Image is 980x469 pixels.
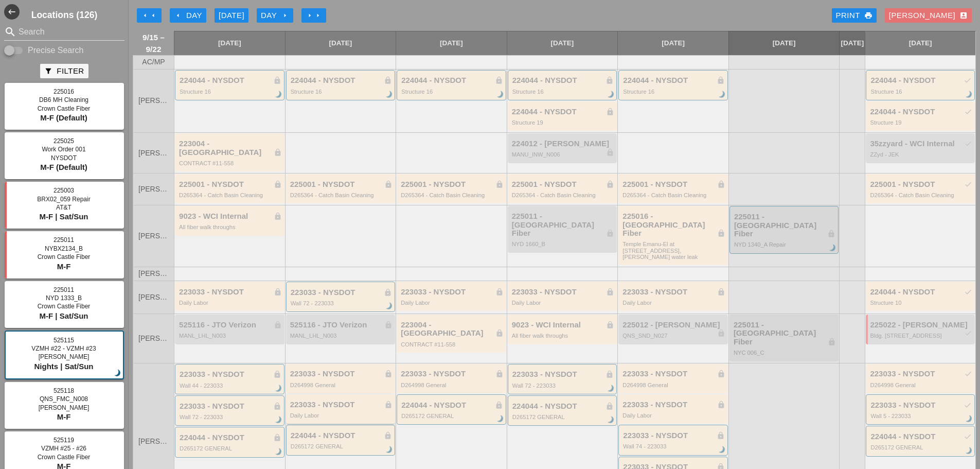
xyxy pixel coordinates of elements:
[885,8,972,23] button: [PERSON_NAME]
[179,160,282,166] div: CONTRACT #11-558
[870,192,972,198] div: D265364 - Catch Basin Cleaning
[138,149,169,157] span: [PERSON_NAME]
[495,76,503,84] i: lock
[401,413,503,419] div: D265172 GENERAL
[138,97,169,105] span: [PERSON_NAME]
[964,329,972,337] i: check
[281,11,289,20] i: arrow_right
[495,180,504,188] i: lock
[729,31,840,55] a: [DATE]
[179,288,282,297] div: 223033 - NYSDOT
[40,113,87,122] span: M-F (Default)
[512,402,614,411] div: 224044 - NYSDOT
[401,300,504,306] div: Daily Labor
[274,321,282,329] i: lock
[4,26,16,38] i: search
[34,362,93,371] span: Nights | Sat/Sun
[717,288,725,296] i: lock
[180,76,281,85] div: 224044 - NYSDOT
[384,431,392,440] i: lock
[605,383,617,394] i: brightness_3
[964,413,975,425] i: brightness_3
[4,4,20,20] i: west
[179,212,282,221] div: 9023 - WCI Internal
[54,88,74,95] span: 225016
[54,437,74,444] span: 525119
[290,180,393,189] div: 225001 - NYSDOT
[836,10,872,22] div: Print
[4,4,20,20] button: Shrink Sidebar
[19,24,110,40] input: Search
[290,370,393,378] div: 223033 - NYSDOT
[401,341,504,348] div: CONTRACT #11-558
[174,11,182,20] i: arrow_left
[384,89,395,100] i: brightness_3
[622,192,725,198] div: D265364 - Catch Basin Cleaning
[384,288,392,297] i: lock
[384,370,393,378] i: lock
[606,108,614,116] i: lock
[54,137,74,145] span: 225025
[138,270,169,277] span: [PERSON_NAME]
[606,288,614,296] i: lock
[384,180,393,188] i: lock
[149,11,157,20] i: arrow_left
[401,288,504,297] div: 223033 - NYSDOT
[865,31,975,55] a: [DATE]
[290,401,393,409] div: 223033 - NYSDOT
[622,300,725,306] div: Daily Labor
[273,89,284,100] i: brightness_3
[512,192,615,198] div: D265364 - Catch Basin Cleaning
[605,89,617,100] i: brightness_3
[870,432,972,441] div: 224044 - NYSDOT
[179,224,282,230] div: All fiber walk throughs
[273,446,284,458] i: brightness_3
[734,241,836,248] div: NYD 1340_A Repair
[717,229,725,237] i: lock
[959,11,968,20] i: account_box
[605,402,614,410] i: lock
[606,148,614,157] i: lock
[290,192,393,198] div: D265364 - Catch Basin Cleaning
[964,108,972,116] i: check
[512,370,614,379] div: 223033 - NYSDOT
[870,180,972,189] div: 225001 - NYSDOT
[401,321,504,338] div: 223004 - [GEOGRAPHIC_DATA]
[291,89,393,95] div: Structure 16
[291,300,393,306] div: Wall 72 - 223033
[870,119,972,126] div: Structure 19
[870,382,972,388] div: D264998 General
[401,192,504,198] div: D265364 - Catch Basin Cleaning
[734,321,836,346] div: 225011 - [GEOGRAPHIC_DATA] Fiber
[44,65,84,77] div: Filter
[180,414,281,420] div: Wall 72 - 223033
[618,31,728,55] a: [DATE]
[138,232,169,240] span: [PERSON_NAME]
[870,151,972,158] div: ZZyd - JEK
[512,119,615,126] div: Structure 19
[717,180,725,188] i: lock
[623,431,725,440] div: 223033 - NYSDOT
[384,401,393,409] i: lock
[138,335,169,342] span: [PERSON_NAME]
[273,383,284,394] i: brightness_3
[401,401,503,410] div: 224044 - NYSDOT
[717,89,728,100] i: brightness_3
[605,76,614,84] i: lock
[44,67,52,75] i: filter_alt
[964,432,972,441] i: check
[622,288,725,297] div: 223033 - NYSDOT
[495,329,504,337] i: lock
[512,89,614,95] div: Structure 16
[828,242,839,254] i: brightness_3
[384,444,395,456] i: brightness_3
[495,413,506,425] i: brightness_3
[512,288,615,297] div: 223033 - NYSDOT
[870,76,972,85] div: 224044 - NYSDOT
[396,31,507,55] a: [DATE]
[964,180,972,188] i: check
[274,148,282,157] i: lock
[717,329,725,337] i: lock
[512,108,615,116] div: 224044 - NYSDOT
[401,370,504,378] div: 223033 - NYSDOT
